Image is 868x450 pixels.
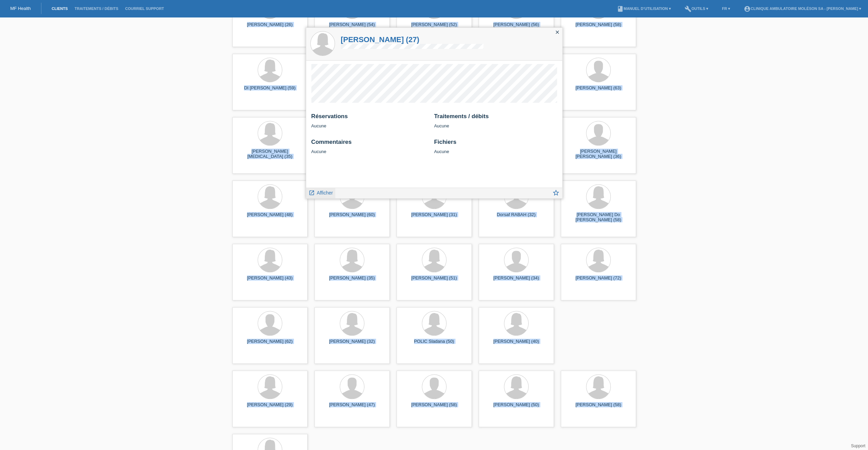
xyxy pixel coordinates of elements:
[341,35,484,44] a: [PERSON_NAME] (27)
[718,7,734,11] a: FR ▾
[238,85,302,96] div: DI [PERSON_NAME] (59)
[434,139,557,154] div: Aucune
[681,7,712,11] a: buildOutils ▾
[320,275,384,286] div: [PERSON_NAME] (35)
[484,212,548,223] div: Dorsaf RABAH (32)
[555,29,560,35] i: close
[552,190,560,198] a: star_border
[484,402,548,413] div: [PERSON_NAME] (50)
[434,113,557,123] h2: Traitements / débits
[320,339,384,350] div: [PERSON_NAME] (32)
[71,7,122,11] a: Traitements / débits
[238,402,302,413] div: [PERSON_NAME] (29)
[484,339,548,350] div: [PERSON_NAME] (40)
[744,5,751,12] i: account_circle
[402,212,466,223] div: [PERSON_NAME] (31)
[311,139,429,154] div: Aucune
[122,7,167,11] a: Courriel Support
[613,7,674,11] a: bookManuel d’utilisation ▾
[617,5,623,12] i: book
[317,190,333,196] span: Afficher
[238,275,302,286] div: [PERSON_NAME] (43)
[311,139,429,149] h2: Commentaires
[320,212,384,223] div: [PERSON_NAME] (60)
[48,7,71,11] a: Clients
[566,85,631,96] div: [PERSON_NAME] (63)
[309,190,315,196] i: launch
[402,402,466,413] div: [PERSON_NAME] (58)
[238,149,302,160] div: [PERSON_NAME][MEDICAL_DATA] (35)
[311,113,429,123] h2: Réservations
[311,113,429,128] div: Aucune
[238,22,302,33] div: [PERSON_NAME] (26)
[320,22,384,33] div: [PERSON_NAME] (54)
[484,275,548,286] div: [PERSON_NAME] (34)
[566,22,631,33] div: [PERSON_NAME] (58)
[566,402,631,413] div: [PERSON_NAME] (58)
[402,275,466,286] div: [PERSON_NAME] (51)
[851,443,865,448] a: Support
[238,212,302,223] div: [PERSON_NAME] (48)
[434,113,557,128] div: Aucune
[685,5,691,12] i: build
[434,139,557,149] h2: Fichiers
[566,149,631,160] div: [PERSON_NAME] [PERSON_NAME] (36)
[309,188,333,197] a: launch Afficher
[402,22,466,33] div: [PERSON_NAME] (52)
[566,212,631,223] div: [PERSON_NAME] Do [PERSON_NAME] (58)
[740,7,865,11] a: account_circleClinique ambulatoire Moléson SA - [PERSON_NAME] ▾
[484,22,548,33] div: [PERSON_NAME] (56)
[566,275,631,286] div: [PERSON_NAME] (72)
[552,189,560,197] i: star_border
[238,339,302,350] div: [PERSON_NAME] (62)
[320,402,384,413] div: [PERSON_NAME] (47)
[402,339,466,350] div: POLIC Sladana (50)
[10,6,31,11] a: MF Health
